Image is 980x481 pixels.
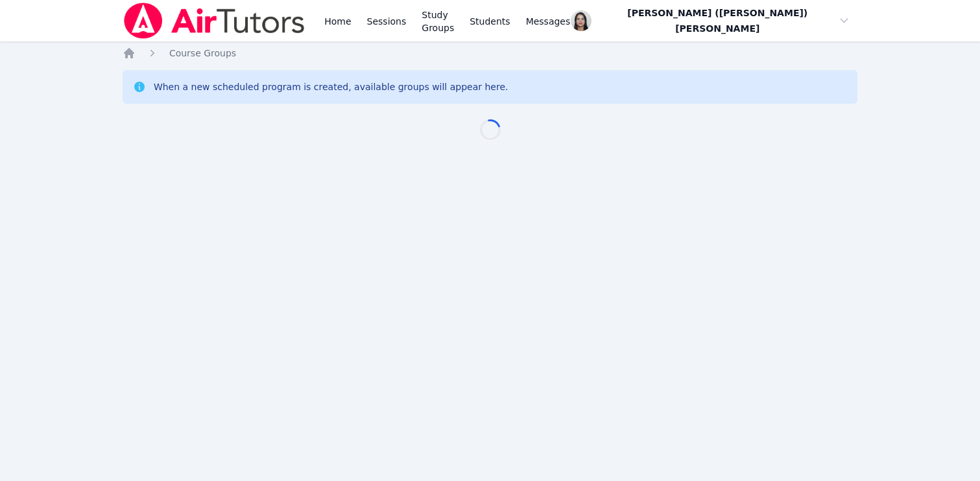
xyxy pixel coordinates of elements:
[526,15,571,28] span: Messages
[123,47,857,60] nav: Breadcrumb
[169,48,236,58] span: Course Groups
[154,80,508,93] div: When a new scheduled program is created, available groups will appear here.
[169,47,236,60] a: Course Groups
[123,3,306,39] img: Air Tutors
